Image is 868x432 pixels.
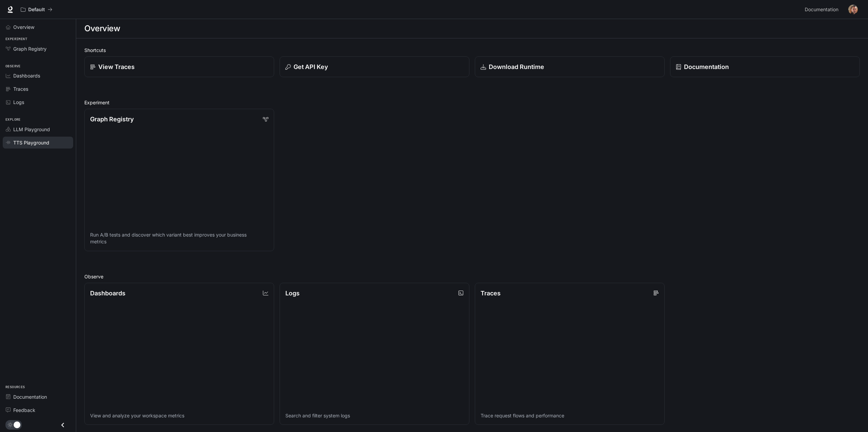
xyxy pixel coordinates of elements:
[13,72,40,79] span: Dashboards
[13,407,35,414] span: Feedback
[3,137,73,149] a: TTS Playground
[18,3,55,16] button: All workspaces
[13,23,34,31] span: Overview
[285,289,300,298] p: Logs
[90,115,134,124] p: Graph Registry
[28,7,45,13] p: Default
[3,404,73,416] a: Feedback
[90,289,126,298] p: Dashboards
[13,139,49,146] span: TTS Playground
[3,70,73,82] a: Dashboards
[3,391,73,403] a: Documentation
[84,109,274,251] a: Graph RegistryRun A/B tests and discover which variant best improves your business metrics
[848,5,858,14] img: User avatar
[475,56,665,77] a: Download Runtime
[3,123,73,135] a: LLM Playground
[14,421,20,428] span: Dark mode toggle
[475,283,665,425] a: TracesTrace request flows and performance
[805,5,838,14] span: Documentation
[3,43,73,55] a: Graph Registry
[84,56,274,77] a: View Traces
[670,56,860,77] a: Documentation
[98,62,135,71] p: View Traces
[84,22,120,35] h1: Overview
[84,99,860,106] h2: Experiment
[84,283,274,425] a: DashboardsView and analyze your workspace metrics
[13,126,50,133] span: LLM Playground
[294,62,328,71] p: Get API Key
[84,273,860,280] h2: Observe
[846,3,860,16] button: User avatar
[90,231,268,245] p: Run A/B tests and discover which variant best improves your business metrics
[13,99,24,106] span: Logs
[13,85,28,92] span: Traces
[90,412,268,419] p: View and analyze your workspace metrics
[684,62,729,71] p: Documentation
[481,412,659,419] p: Trace request flows and performance
[3,21,73,33] a: Overview
[84,47,860,54] h2: Shortcuts
[13,45,47,52] span: Graph Registry
[285,412,464,419] p: Search and filter system logs
[489,62,544,71] p: Download Runtime
[3,96,73,108] a: Logs
[802,3,844,16] a: Documentation
[280,283,469,425] a: LogsSearch and filter system logs
[280,56,469,77] button: Get API Key
[3,83,73,95] a: Traces
[13,393,47,400] span: Documentation
[55,418,70,432] button: Close drawer
[481,289,501,298] p: Traces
